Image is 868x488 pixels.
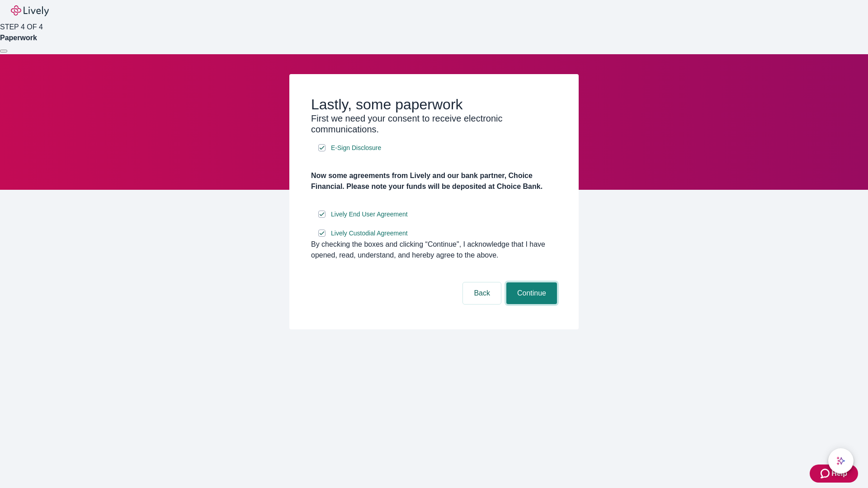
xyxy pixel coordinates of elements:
[331,210,408,219] span: Lively End User Agreement
[831,468,847,479] span: Help
[329,142,383,154] a: e-sign disclosure document
[331,143,381,153] span: E-Sign Disclosure
[311,96,557,113] h2: Lastly, some paperwork
[331,229,408,238] span: Lively Custodial Agreement
[11,5,49,16] img: Lively
[836,456,845,465] svg: Lively AI Assistant
[311,239,557,261] div: By checking the boxes and clicking “Continue", I acknowledge that I have opened, read, understand...
[506,282,557,304] button: Continue
[311,113,557,135] h3: First we need your consent to receive electronic communications.
[329,209,410,220] a: e-sign disclosure document
[311,170,557,192] h4: Now some agreements from Lively and our bank partner, Choice Financial. Please note your funds wi...
[329,228,410,239] a: e-sign disclosure document
[821,468,831,479] svg: Zendesk support icon
[463,282,501,304] button: Back
[828,448,854,474] button: chat
[810,465,858,483] button: Zendesk support iconHelp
